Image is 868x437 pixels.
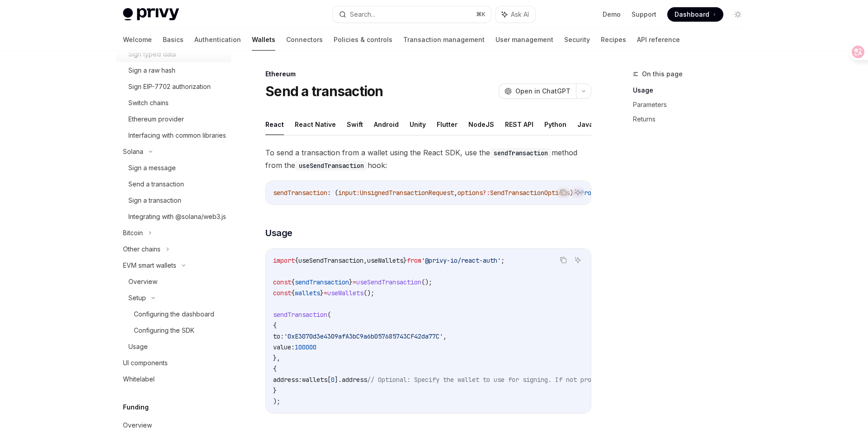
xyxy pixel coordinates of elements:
[252,29,275,51] a: Wallets
[327,311,331,319] span: (
[353,278,356,286] span: =
[128,114,184,125] div: Ethereum provider
[128,179,184,190] div: Send a transaction
[515,87,571,96] span: Open in ChatGPT
[295,289,320,297] span: wallets
[273,354,280,362] span: },
[577,114,593,135] button: Java
[327,289,363,297] span: useWallets
[295,114,336,135] button: React Native
[295,161,368,171] code: useSendTransaction
[333,6,491,23] button: Search...⌘K
[347,114,363,135] button: Swift
[273,289,291,297] span: const
[403,256,407,265] span: }
[501,256,505,265] span: ;
[468,114,494,135] button: NodeJS
[443,332,447,340] span: ,
[458,189,483,197] span: options
[116,209,231,225] a: Integrating with @solana/web3.js
[350,9,375,20] div: Search...
[295,278,349,286] span: sendTransaction
[454,189,458,197] span: ,
[490,148,552,158] code: sendTransaction
[633,98,752,112] a: Parameters
[349,278,353,286] span: }
[163,29,184,51] a: Basics
[476,11,486,18] span: ⌘ K
[123,374,155,385] div: Whitelabel
[511,10,529,19] span: Ask AI
[128,195,181,206] div: Sign a transaction
[490,189,570,197] span: SendTransactionOptions
[363,289,374,297] span: ();
[601,29,626,51] a: Recipes
[570,189,573,197] span: )
[116,62,231,79] a: Sign a raw hash
[295,256,298,265] span: {
[334,29,392,51] a: Policies & controls
[356,278,421,286] span: useSendTransaction
[128,293,146,303] div: Setup
[324,289,327,297] span: =
[338,189,356,197] span: input
[273,386,277,395] span: }
[403,29,485,51] a: Transaction management
[265,70,591,79] div: Ethereum
[116,127,231,144] a: Interfacing with common libraries
[273,311,327,319] span: sendTransaction
[633,83,752,98] a: Usage
[495,29,553,51] a: User management
[642,69,683,79] span: On this page
[356,189,360,197] span: :
[327,376,331,384] span: [
[116,111,231,127] a: Ethereum provider
[557,254,569,266] button: Copy the contents from the code block
[603,10,621,19] a: Demo
[116,322,231,339] a: Configuring the SDK
[302,376,327,384] span: wallets
[123,420,152,431] div: Overview
[116,371,231,387] a: Whitelabel
[128,163,176,173] div: Sign a message
[116,306,231,322] a: Configuring the dashboard
[284,332,443,340] span: '0xE3070d3e4309afA3bC9a6b057685743CF42da77C'
[320,289,324,297] span: }
[128,81,211,92] div: Sign EIP-7702 authorization
[116,417,231,433] a: Overview
[544,114,566,135] button: Python
[564,29,590,51] a: Security
[291,278,295,286] span: {
[273,278,291,286] span: const
[128,130,226,141] div: Interfacing with common libraries
[286,29,323,51] a: Connectors
[123,358,168,368] div: UI components
[505,114,533,135] button: REST API
[407,256,421,265] span: from
[421,256,501,265] span: '@privy-io/react-auth'
[116,339,231,355] a: Usage
[273,397,280,405] span: );
[483,189,490,197] span: ?:
[637,29,680,51] a: API reference
[128,65,175,76] div: Sign a raw hash
[123,228,143,238] div: Bitcoin
[633,112,752,126] a: Returns
[194,29,241,51] a: Authentication
[265,146,591,172] span: To send a transaction from a wallet using the React SDK, use the method from the hook:
[116,192,231,209] a: Sign a transaction
[265,227,292,239] span: Usage
[298,256,363,265] span: useSendTransaction
[265,83,383,99] h1: Send a transaction
[273,365,277,373] span: {
[360,189,454,197] span: UnsignedTransactionRequest
[128,341,148,352] div: Usage
[367,376,725,384] span: // Optional: Specify the wallet to use for signing. If not provided, the first wallet will be used.
[572,254,584,266] button: Ask AI
[273,332,284,340] span: to:
[374,114,399,135] button: Android
[367,256,403,265] span: useWallets
[123,146,143,157] div: Solana
[123,402,149,413] h5: Funding
[363,256,367,265] span: ,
